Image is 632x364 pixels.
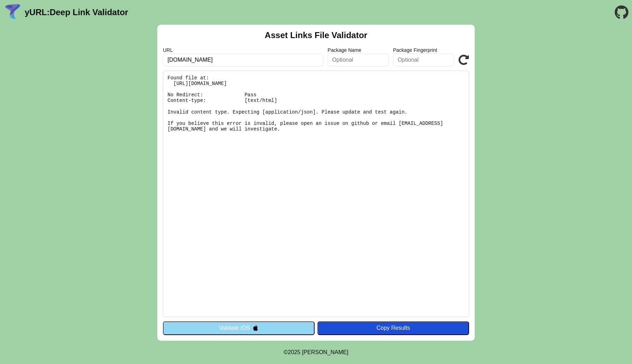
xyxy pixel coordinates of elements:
[321,325,466,331] div: Copy Results
[328,54,389,66] input: Optional
[317,321,469,335] button: Copy Results
[393,47,454,53] label: Package Fingerprint
[163,321,315,335] button: Validate iOS
[253,325,259,331] img: appleIcon.svg
[328,47,389,53] label: Package Name
[265,30,367,40] h2: Asset Links File Validator
[163,54,323,66] input: Required
[288,349,300,355] span: 2025
[302,349,348,355] a: Michael Ibragimchayev's Personal Site
[4,3,22,22] img: yURL Logo
[25,7,128,17] a: yURL:Deep Link Validator
[163,47,323,53] label: URL
[163,71,469,317] pre: Found file at: [URL][DOMAIN_NAME] No Redirect: Pass Content-type: [text/html] Invalid content typ...
[284,341,348,364] footer: ©
[393,54,454,66] input: Optional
